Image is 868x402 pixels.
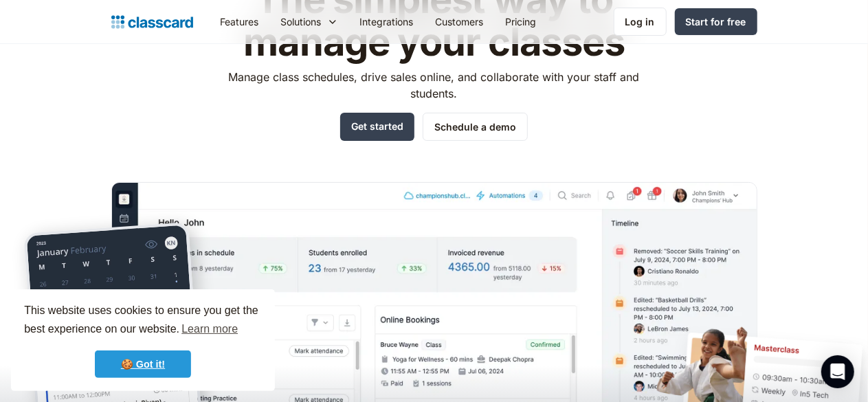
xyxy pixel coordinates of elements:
[24,302,262,339] span: This website uses cookies to ensure you get the best experience on our website.
[111,12,193,32] a: Logo
[95,350,191,378] a: dismiss cookie message
[216,69,652,102] p: Manage class schedules, drive sales online, and collaborate with your staff and students.
[614,8,667,36] a: Log in
[281,14,322,29] div: Solutions
[425,6,495,37] a: Customers
[270,6,349,37] div: Solutions
[821,355,854,388] div: Open Intercom Messenger
[340,113,414,141] a: Get started
[179,319,240,339] a: learn more about cookies
[423,113,528,141] a: Schedule a demo
[686,14,746,29] div: Start for free
[11,289,275,391] div: cookieconsent
[210,6,270,37] a: Features
[625,14,655,29] div: Log in
[349,6,425,37] a: Integrations
[675,8,757,35] a: Start for free
[495,6,548,37] a: Pricing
